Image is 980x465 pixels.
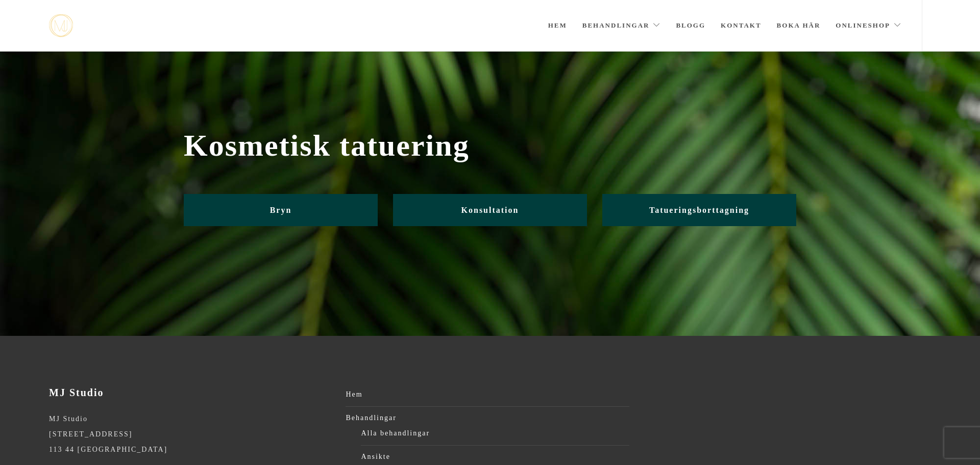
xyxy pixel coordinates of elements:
a: Tatueringsborttagning [602,194,796,226]
a: Bryn [184,194,378,226]
a: Behandlingar [346,410,629,426]
a: mjstudio mjstudio mjstudio [49,14,73,37]
p: MJ Studio [STREET_ADDRESS] 113 44 [GEOGRAPHIC_DATA] [49,411,332,457]
h3: MJ Studio [49,387,332,399]
span: Kosmetisk tatuering [184,128,796,163]
a: Ansikte [361,449,629,464]
a: Konsultation [393,194,587,226]
span: Tatueringsborttagning [649,206,749,214]
span: Bryn [270,206,292,214]
a: Alla behandlingar [361,426,629,441]
a: Hem [346,387,629,402]
img: mjstudio [49,14,73,37]
span: Konsultation [461,206,519,214]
